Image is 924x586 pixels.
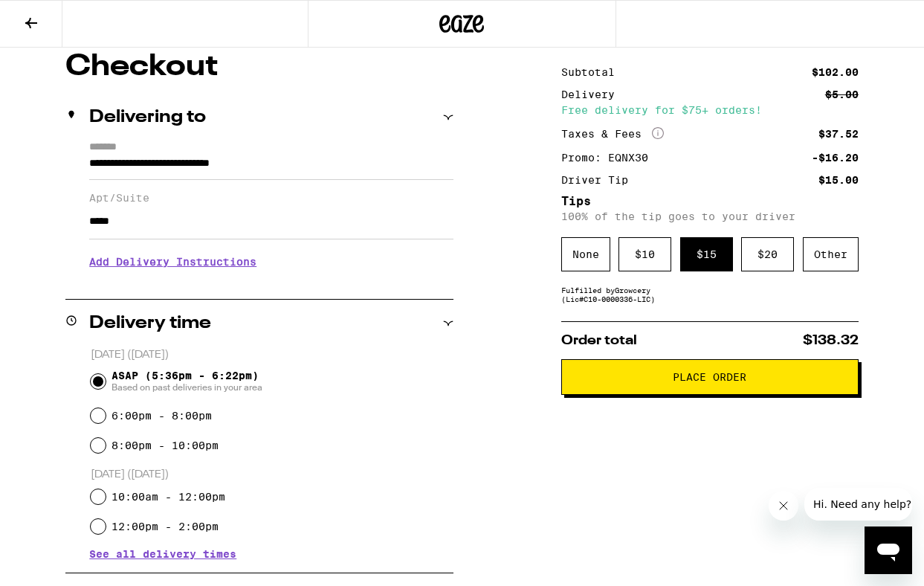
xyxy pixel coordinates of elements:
[89,245,453,279] h3: Add Delivery Instructions
[561,286,859,303] div: Fulfilled by Growcery (Lic# C10-0000336-LIC )
[89,279,453,291] p: We'll contact you at [PHONE_NUMBER] when we arrive
[89,315,211,332] h2: Delivery time
[818,175,859,185] div: $15.00
[561,67,625,77] div: Subtotal
[561,105,859,115] div: Free delivery for $75+ orders!
[804,488,912,521] iframe: Message from company
[825,89,859,100] div: $5.00
[112,439,219,451] label: 8:00pm - 10:00pm
[89,549,236,559] button: See all delivery times
[561,152,659,163] div: Promo: EQNX30
[865,527,912,574] iframe: Button to launch messaging window
[812,152,859,163] div: -$16.20
[561,127,664,141] div: Taxes & Fees
[89,192,453,204] label: Apt/Suite
[561,175,639,185] div: Driver Tip
[112,410,212,422] label: 6:00pm - 8:00pm
[91,348,454,362] p: [DATE] ([DATE])
[769,491,798,521] iframe: Close message
[561,334,637,347] span: Order total
[91,468,454,482] p: [DATE] ([DATE])
[561,210,859,222] p: 100% of the tip goes to your driver
[112,370,262,393] span: ASAP (5:36pm - 6:22pm)
[680,237,733,271] div: $ 15
[89,109,206,126] h2: Delivering to
[741,237,794,271] div: $ 20
[812,67,859,77] div: $102.00
[112,491,225,503] label: 10:00am - 12:00pm
[803,334,859,347] span: $138.32
[618,237,671,271] div: $ 10
[65,52,453,82] h1: Checkout
[561,359,859,395] button: Place Order
[561,237,610,271] div: None
[112,381,262,393] span: Based on past deliveries in your area
[803,237,859,271] div: Other
[561,89,625,100] div: Delivery
[818,129,859,139] div: $37.52
[112,521,219,532] label: 12:00pm - 2:00pm
[673,372,746,382] span: Place Order
[561,196,859,207] h5: Tips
